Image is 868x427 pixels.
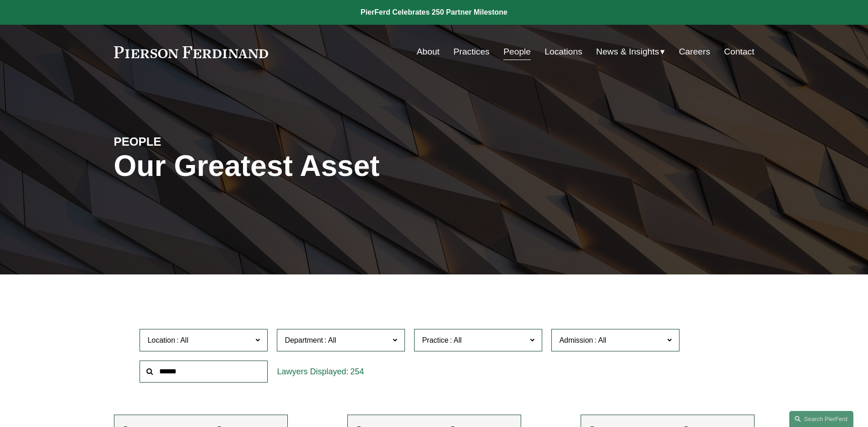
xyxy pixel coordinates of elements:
[417,43,440,60] a: About
[114,134,274,149] h4: PEOPLE
[350,367,364,376] span: 254
[724,43,754,60] a: Contact
[453,43,490,60] a: Practices
[285,336,323,344] span: Department
[545,43,582,60] a: Locations
[596,44,659,60] span: News & Insights
[422,336,448,344] span: Practice
[679,43,710,60] a: Careers
[596,43,665,60] a: folder dropdown
[559,336,593,344] span: Admission
[114,149,541,183] h1: Our Greatest Asset
[503,43,531,60] a: People
[147,336,175,344] span: Location
[789,411,853,427] a: Search this site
